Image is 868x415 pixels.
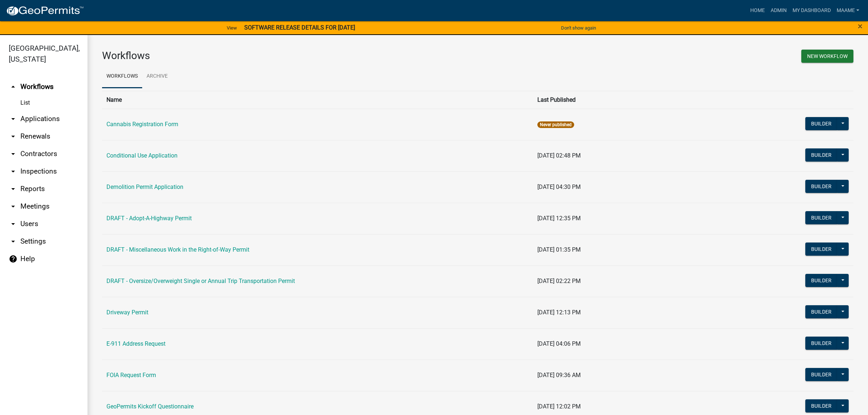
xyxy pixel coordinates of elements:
a: DRAFT - Oversize/Overweight Single or Annual Trip Transportation Permit [106,278,295,284]
i: arrow_drop_down [9,237,17,246]
button: Builder [805,368,837,381]
span: Never published [537,121,574,128]
a: FOIA Request Form [106,372,156,379]
button: Close [858,22,863,31]
i: arrow_drop_down [9,185,17,193]
a: Home [747,4,768,18]
span: [DATE] 09:36 AM [537,372,581,379]
th: Name [102,91,533,109]
a: Maame [834,4,862,18]
a: My Dashboard [790,4,834,18]
button: Builder [805,337,837,350]
span: [DATE] 04:30 PM [537,183,581,190]
i: arrow_drop_down [9,150,17,158]
button: Builder [805,305,837,318]
button: Builder [805,117,837,130]
a: Conditional Use Application [106,152,178,159]
th: Last Published [533,91,738,109]
h3: Workflows [102,50,472,62]
a: E-911 Address Request [106,340,166,347]
button: Don't show again [558,22,599,34]
span: [DATE] 02:48 PM [537,152,581,159]
button: Builder [805,148,837,162]
a: GeoPermits Kickoff Questionnaire [106,403,194,410]
button: Builder [805,274,837,287]
span: [DATE] 12:02 PM [537,403,581,410]
i: help [9,255,17,263]
a: Cannabis Registration Form [106,121,178,128]
a: Driveway Permit [106,309,148,316]
a: DRAFT - Miscellaneous Work in the Right-of-Way Permit [106,246,249,253]
strong: SOFTWARE RELEASE DETAILS FOR [DATE] [244,24,355,31]
i: arrow_drop_down [9,132,17,141]
i: arrow_drop_down [9,220,17,228]
button: Builder [805,211,837,224]
a: View [224,22,240,34]
button: Builder [805,243,837,256]
span: [DATE] 12:35 PM [537,215,581,222]
button: Builder [805,180,837,193]
a: Archive [142,65,172,88]
a: DRAFT - Adopt-A-Highway Permit [106,215,192,222]
span: [DATE] 01:35 PM [537,246,581,253]
a: Workflows [102,65,142,88]
i: arrow_drop_down [9,167,17,176]
a: Demolition Permit Application [106,183,183,190]
span: [DATE] 02:22 PM [537,278,581,284]
i: arrow_drop_up [9,82,17,91]
i: arrow_drop_down [9,115,17,123]
span: × [858,21,863,31]
a: Admin [768,4,790,18]
button: Builder [805,399,837,412]
i: arrow_drop_down [9,202,17,211]
span: [DATE] 12:13 PM [537,309,581,316]
span: [DATE] 04:06 PM [537,340,581,347]
button: New Workflow [801,50,853,63]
